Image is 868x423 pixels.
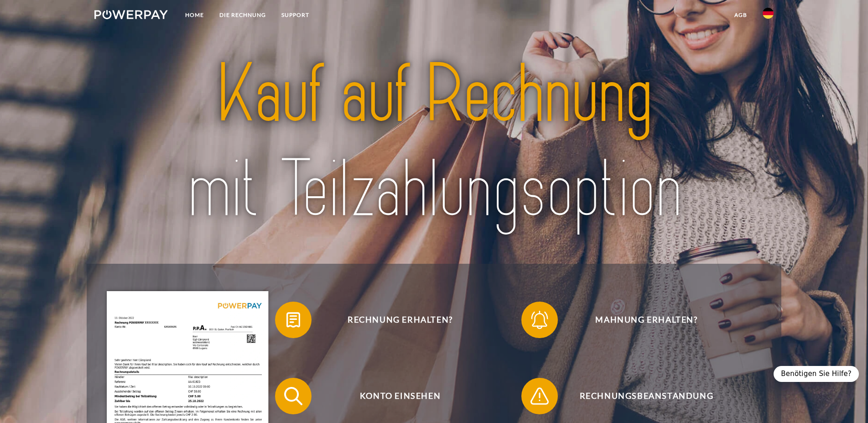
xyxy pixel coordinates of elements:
button: Rechnungsbeanstandung [521,378,759,414]
button: Rechnung erhalten? [275,302,512,338]
span: Konto einsehen [288,378,512,414]
a: agb [727,7,755,23]
img: qb_warning.svg [528,385,551,407]
img: de [763,8,774,19]
img: qb_bill.svg [282,308,305,331]
img: logo-powerpay-white.svg [94,10,168,19]
img: qb_search.svg [282,385,305,407]
span: Mahnung erhalten? [535,302,758,338]
span: Rechnung erhalten? [288,302,512,338]
img: qb_bell.svg [528,308,551,331]
button: Konto einsehen [275,378,512,414]
div: Benötigen Sie Hilfe? [774,366,859,382]
button: Mahnung erhalten? [521,302,759,338]
a: DIE RECHNUNG [212,7,274,23]
a: SUPPORT [274,7,317,23]
span: Rechnungsbeanstandung [535,378,758,414]
img: title-powerpay_de.svg [128,42,740,242]
a: Home [177,7,212,23]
